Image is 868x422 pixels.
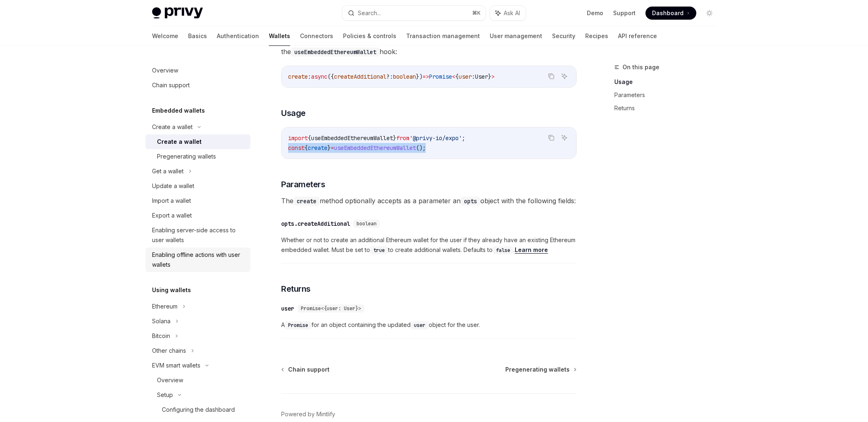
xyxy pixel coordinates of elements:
h5: Using wallets [152,285,191,295]
span: The method optionally accepts as a parameter an object with the following fields: [281,195,577,206]
span: On this page [623,62,659,72]
div: Other chains [152,346,186,356]
a: Usage [614,75,723,88]
span: { [455,73,459,80]
a: User management [490,26,542,46]
span: { [304,144,308,152]
span: ; [462,134,465,142]
span: User [475,73,488,80]
span: : [472,73,475,80]
span: Dashboard [652,9,684,17]
h5: Embedded wallets [152,106,205,116]
a: Security [552,26,575,46]
span: from [396,134,409,142]
a: Powered by Mintlify [281,410,335,418]
a: Recipes [585,26,608,46]
a: Support [613,9,636,17]
code: useEmbeddedEthereumWallet [291,48,379,57]
button: Search...⌘K [342,6,486,20]
div: Export a wallet [152,211,192,220]
span: > [491,73,495,80]
div: Configuring the dashboard [162,405,235,415]
a: Demo [587,9,603,17]
div: Enabling server-side access to user wallets [152,225,245,245]
div: Ethereum [152,302,177,311]
span: => [423,73,429,80]
span: create [308,144,327,152]
div: Enabling offline actions with user wallets [152,250,245,270]
span: boolean [357,220,377,227]
span: To create a wallet with the React Native SDK, use the method from the hook: [281,34,577,57]
a: Parameters [614,88,723,102]
span: createAdditional [334,73,386,80]
span: async [311,73,327,80]
button: Ask AI [559,132,570,143]
div: EVM smart wallets [152,361,200,370]
a: Overview [145,373,250,388]
div: Create a wallet [152,122,193,132]
span: }) [416,73,423,80]
div: Setup [157,390,173,400]
a: Returns [614,102,723,115]
a: Basics [188,26,207,46]
span: Ask AI [504,9,520,17]
span: Promise<{user: User}> [301,305,361,312]
a: Chain support [145,78,250,93]
a: API reference [618,26,657,46]
a: Connectors [300,26,333,46]
div: Chain support [152,80,190,90]
div: opts.createAdditional [281,220,350,228]
a: Pregenerating wallets [505,365,576,374]
div: Update a wallet [152,181,194,191]
span: boolean [393,73,416,80]
a: Pregenerating wallets [145,149,250,164]
a: Wallets [269,26,290,46]
span: useEmbeddedEthereumWallet [334,144,416,152]
span: ⌘ K [472,10,481,16]
a: Overview [145,63,250,78]
a: Chain support [282,365,329,374]
div: Pregenerating wallets [157,152,216,161]
span: } [488,73,491,80]
code: user [411,321,429,329]
span: (); [416,144,426,152]
span: const [288,144,304,152]
div: Import a wallet [152,196,191,206]
a: Create a wallet [145,134,250,149]
a: Transaction management [406,26,480,46]
a: Authentication [217,26,259,46]
span: Chain support [288,365,329,374]
span: { [308,134,311,142]
span: Whether or not to create an additional Ethereum wallet for the user if they already have an exist... [281,235,577,255]
a: Enabling server-side access to user wallets [145,223,250,247]
button: Ask AI [559,71,570,82]
code: opts [461,197,480,206]
div: Get a wallet [152,166,184,176]
span: = [331,144,334,152]
button: Ask AI [490,6,526,20]
span: useEmbeddedEthereumWallet [311,134,393,142]
span: create [288,73,308,80]
div: Bitcoin [152,331,170,341]
div: Create a wallet [157,137,202,147]
a: Import a wallet [145,193,250,208]
a: Welcome [152,26,178,46]
span: } [327,144,331,152]
code: create [293,197,320,206]
span: A for an object containing the updated object for the user. [281,320,577,330]
span: < [452,73,455,80]
div: Overview [157,375,183,385]
span: ({ [327,73,334,80]
span: Pregenerating wallets [505,365,570,374]
span: user [459,73,472,80]
span: Returns [281,283,311,295]
code: Promise [285,321,311,329]
button: Copy the contents from the code block [546,132,557,143]
span: Parameters [281,179,325,190]
a: Enabling offline actions with user wallets [145,247,250,272]
div: user [281,304,294,313]
code: false [493,246,514,254]
span: '@privy-io/expo' [409,134,462,142]
a: Learn more [515,246,548,254]
span: Promise [429,73,452,80]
